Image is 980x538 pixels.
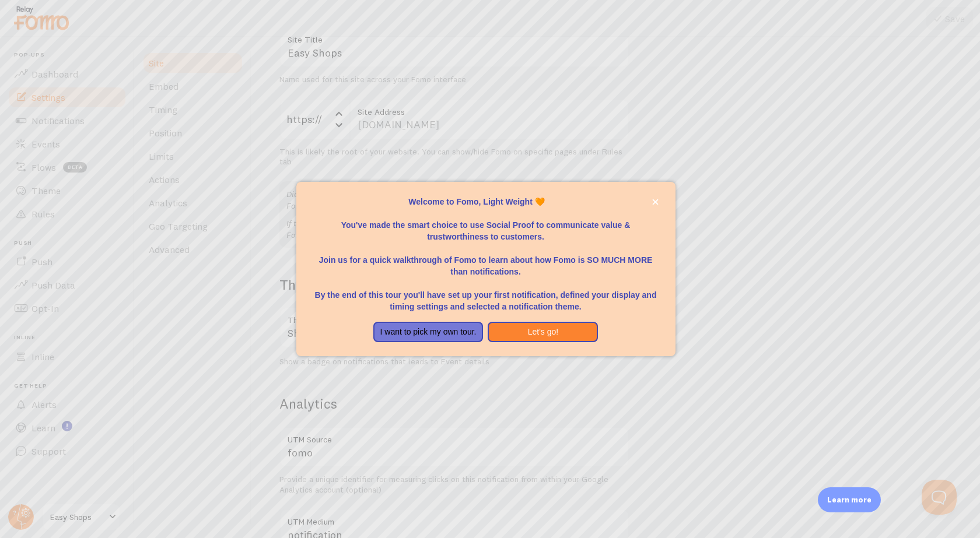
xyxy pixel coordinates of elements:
[818,487,881,512] div: Learn more
[310,208,661,242] p: You've made the smart choice to use Social Proof to communicate value & trustworthiness to custom...
[649,196,661,208] button: close,
[488,322,598,343] button: Let's go!
[827,494,871,505] p: Learn more
[373,322,484,343] button: I want to pick my own tour.
[310,242,661,277] p: Join us for a quick walkthrough of Fomo to learn about how Fomo is SO MUCH MORE than notifications.
[310,277,661,312] p: By the end of this tour you'll have set up your first notification, defined your display and timi...
[296,182,675,357] div: Welcome to Fomo, Light Weight 🧡You&amp;#39;ve made the smart choice to use Social Proof to commun...
[310,196,661,208] p: Welcome to Fomo, Light Weight 🧡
